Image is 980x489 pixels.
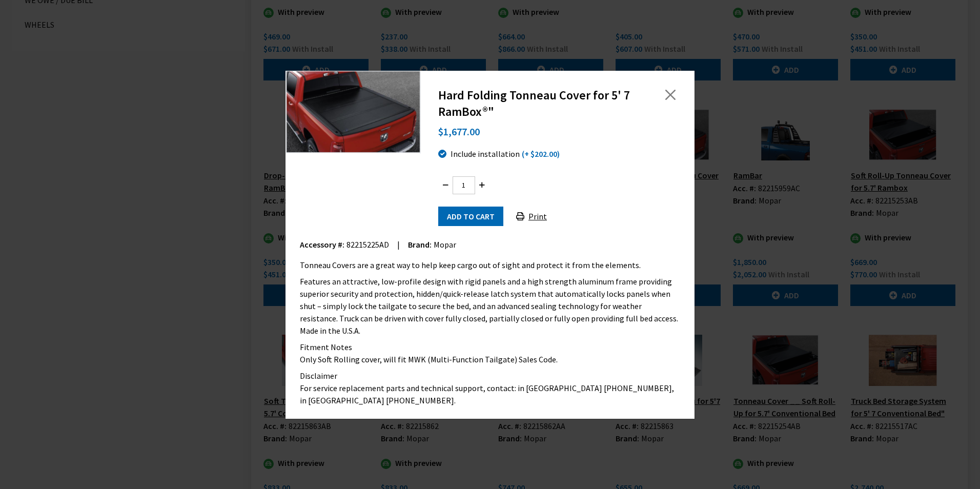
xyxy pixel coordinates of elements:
[408,238,432,251] label: Brand:
[346,239,389,250] span: 82215225AD
[663,87,678,103] button: Close
[300,353,680,365] div: Only Soft Rolling cover, will fit MWK (Multi-Function Tailgate) Sales Code.
[438,87,636,120] h2: Hard Folding Tonneau Cover for 5' 7 RamBox®"
[300,275,680,337] div: Features an attractive, low-profile design with rigid panels and a high strength aluminum frame p...
[300,370,337,382] label: Disclaimer
[451,149,520,159] span: Include installation
[300,238,344,251] label: Accessory #:
[507,207,556,226] button: Print
[522,149,560,159] span: (+ $202.00)
[285,70,422,154] img: Image for Hard Folding Tonneau Cover for 5' 7 RamBox®"
[300,341,352,353] label: Fitment Notes
[300,382,680,406] div: For service replacement parts and technical support, contact: in [GEOGRAPHIC_DATA] [PHONE_NUMBER]...
[438,207,503,226] button: Add to cart
[397,239,400,250] span: |
[300,259,680,271] div: Tonneau Covers are a great way to help keep cargo out of sight and protect it from the elements.
[438,120,678,144] div: $1,677.00
[434,239,456,250] span: Mopar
